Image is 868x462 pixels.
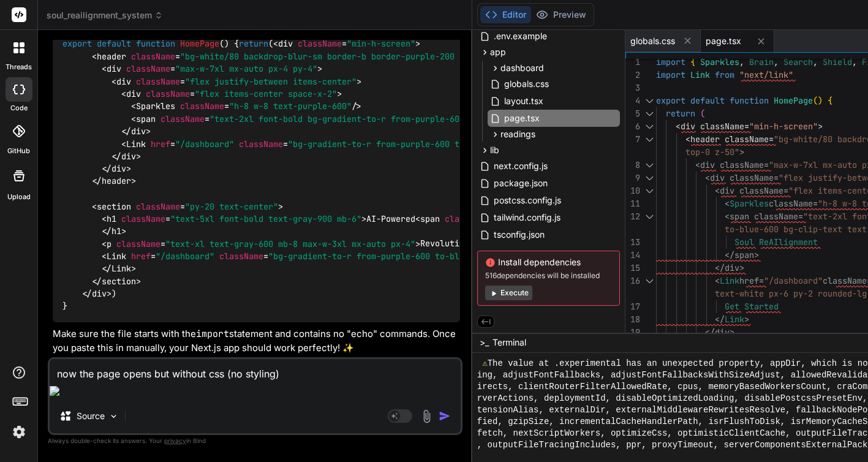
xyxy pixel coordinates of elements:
span: div [126,88,141,99]
label: Upload [7,192,31,202]
span: header [102,176,131,187]
span: privacy [164,437,186,444]
span: package.json [492,176,549,191]
img: attachment [420,409,434,423]
div: 9 [625,172,640,184]
div: 17 [625,300,640,313]
span: className [146,88,190,99]
span: Install dependencies [485,256,612,268]
span: "h-8 w-8 text-purple-600" [229,100,352,112]
span: section [102,276,136,287]
img: icon [439,410,451,422]
span: globals.css [503,77,550,91]
span: className [136,76,180,87]
span: postcss.config.js [492,193,562,208]
span: .env.example [492,29,548,44]
p: Always double-check its answers. Your in Bind [48,435,462,447]
span: Link [107,251,126,262]
span: Get [725,301,739,312]
span: from [715,69,734,80]
div: Click to collapse the range. [641,210,657,223]
span: "text-5xl font-bold text-gray-900 mb-6" [170,213,361,224]
span: Link [720,275,739,286]
span: span className [730,211,798,222]
span: { [690,56,695,67]
span: , [739,56,744,67]
div: 12 [625,210,640,223]
span: "text-xl text-gray-600 mb-8 max-w-3xl mx-auto px-4" [165,238,415,249]
span: < [715,185,720,196]
div: 5 [625,107,640,120]
div: Click to collapse the range. [641,107,657,120]
span: div className [700,159,764,170]
span: export [656,95,685,106]
span: < = > [273,38,420,49]
span: "min-h-screen" [749,121,818,132]
div: 6 [625,120,640,133]
img: Pick Models [108,411,119,422]
span: </ [725,249,734,260]
span: Sparkles [700,56,739,67]
span: > [730,327,734,338]
span: = [759,275,764,286]
span: "text-2xl font-bold bg-gradient-to-r from-purple-600 to-blue-600 bg-clip-text text-transparent" [209,113,675,124]
span: < [695,159,700,170]
div: Click to collapse the range. [641,184,657,197]
span: className [116,238,160,249]
span: </ > [92,176,136,187]
img: editor-icon.png [50,386,62,396]
span: Sparkles [136,100,175,112]
span: href [739,275,759,286]
span: < = > [102,63,322,74]
span: globals.css [630,35,675,47]
span: className [126,63,170,74]
span: HomePage [180,38,219,49]
span: "next/link" [739,69,793,80]
div: 19 [625,326,640,339]
span: < = > [102,213,366,224]
div: 10 [625,184,640,197]
span: span [420,213,440,224]
div: 11 [625,197,640,210]
span: className [239,138,283,150]
span: < = > [121,88,342,99]
span: page.tsx [706,35,741,47]
span: function [136,38,175,49]
span: div [131,126,146,137]
span: < [676,121,681,132]
span: className [160,113,205,124]
span: < [725,198,730,209]
span: return [666,108,695,119]
span: = [783,185,788,196]
span: { [828,95,832,106]
button: Editor [480,6,531,23]
span: className [136,201,180,212]
span: = [813,198,818,209]
span: < [725,211,730,222]
label: threads [6,62,32,72]
span: < = = > [121,138,675,150]
span: </ [715,314,725,325]
span: lib [490,144,499,156]
span: < = > [131,113,680,124]
span: "/dashboard" [156,251,214,262]
span: < = > [111,76,361,87]
span: > [818,121,823,132]
span: header [97,51,126,62]
span: < [705,172,710,183]
span: </ > [111,151,141,162]
div: 3 [625,81,640,94]
div: 16 [625,275,640,287]
span: Brain [749,56,774,67]
span: , [774,56,779,67]
span: href [131,251,151,262]
span: < = > [102,238,420,249]
span: href [151,138,170,150]
div: 14 [625,249,640,262]
span: className [769,198,813,209]
span: div [116,76,131,87]
span: Link [126,138,146,150]
span: </ [705,327,715,338]
span: "max-w-7xl mx-auto px-4 py-4" [175,63,317,74]
span: dashboard [500,62,544,74]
